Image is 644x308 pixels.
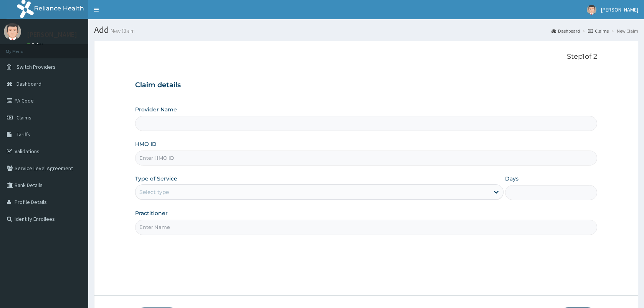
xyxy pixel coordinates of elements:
span: Claims [17,114,31,121]
label: Days [505,175,519,182]
a: Claims [588,28,609,34]
input: Enter Name [135,220,597,235]
li: New Claim [609,28,638,34]
label: Provider Name [135,106,177,113]
input: Enter HMO ID [135,151,597,166]
img: User Image [587,5,596,15]
p: [PERSON_NAME] [27,31,77,38]
h1: Add [94,25,638,35]
span: Switch Providers [17,63,56,70]
span: Dashboard [17,80,41,87]
a: Dashboard [552,28,580,34]
label: Type of Service [135,175,177,182]
img: User Image [4,23,21,40]
span: [PERSON_NAME] [601,6,638,13]
label: Practitioner [135,209,168,217]
div: Select type [139,188,169,196]
a: Online [27,42,45,47]
h3: Claim details [135,81,597,89]
span: Tariffs [17,131,30,138]
p: Step 1 of 2 [135,53,597,61]
label: HMO ID [135,140,157,148]
small: New Claim [109,28,135,34]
